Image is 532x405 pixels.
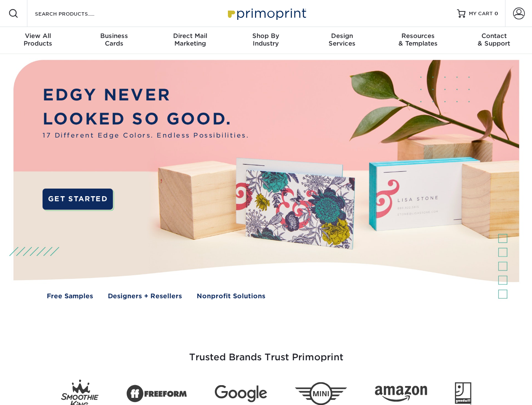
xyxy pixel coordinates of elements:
img: Goodwill [455,382,471,405]
a: Resources& Templates [380,27,456,54]
span: 17 Different Edge Colors. Endless Possibilities. [43,131,249,140]
span: Contact [456,32,532,40]
span: Business [76,32,152,40]
div: & Support [456,32,532,47]
a: DesignServices [304,27,380,54]
div: Cards [76,32,152,47]
span: Direct Mail [152,32,228,40]
a: GET STARTED [43,189,113,210]
h3: Trusted Brands Trust Primoprint [20,332,513,373]
a: Direct MailMarketing [152,27,228,54]
img: Amazon [375,386,427,402]
div: Services [304,32,380,47]
img: Primoprint [224,4,308,22]
input: SEARCH PRODUCTS..... [34,8,116,19]
a: Designers + Resellers [108,292,182,301]
p: EDGY NEVER [43,83,249,107]
img: Google [215,385,267,402]
span: Shop By [228,32,304,40]
p: LOOKED SO GOOD. [43,107,249,131]
span: Design [304,32,380,40]
div: & Templates [380,32,456,47]
div: Marketing [152,32,228,47]
span: 0 [495,11,498,16]
span: Resources [380,32,456,40]
span: MY CART [469,10,493,17]
a: Contact& Support [456,27,532,54]
div: Industry [228,32,304,47]
a: Free Samples [47,292,93,301]
a: Nonprofit Solutions [197,292,265,301]
a: Shop ByIndustry [228,27,304,54]
a: BusinessCards [76,27,152,54]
